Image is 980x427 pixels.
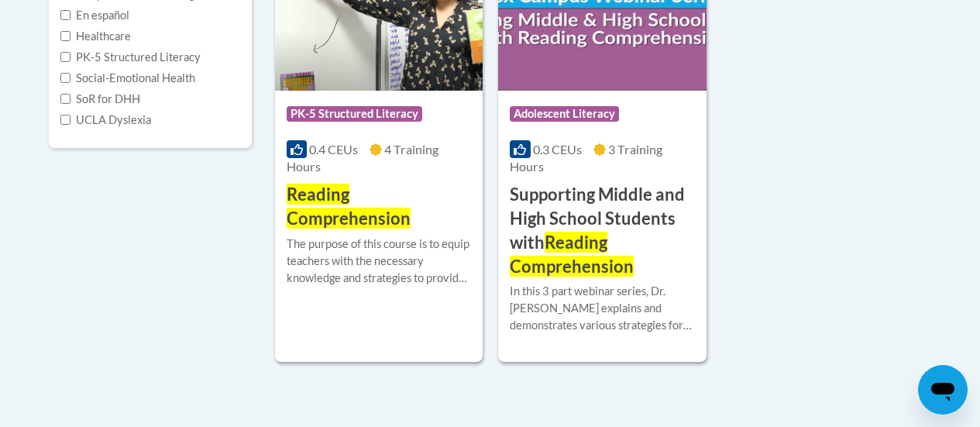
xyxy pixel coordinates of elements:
input: Checkbox for Options [60,94,70,104]
input: Checkbox for Options [60,115,70,125]
label: PK-5 Structured Literacy [60,49,201,66]
input: Checkbox for Options [60,52,70,62]
span: Reading Comprehension [510,232,634,277]
span: PK-5 Structured Literacy [287,106,422,122]
span: 0.3 CEUs [533,142,582,157]
span: Reading Comprehension [287,184,411,229]
div: In this 3 part webinar series, Dr. [PERSON_NAME] explains and demonstrates various strategies for... [510,283,694,334]
label: UCLA Dyslexia [60,112,151,129]
div: The purpose of this course is to equip teachers with the necessary knowledge and strategies to pr... [287,236,471,287]
iframe: Button to launch messaging window [918,365,968,415]
input: Checkbox for Options [60,31,70,41]
span: 0.4 CEUs [309,142,358,157]
label: SoR for DHH [60,91,140,108]
input: Checkbox for Options [60,10,70,20]
span: Adolescent Literacy [510,106,619,122]
label: Healthcare [60,28,131,45]
input: Checkbox for Options [60,73,70,83]
h3: Supporting Middle and High School Students with [510,183,694,278]
label: Social-Emotional Health [60,70,195,87]
label: En español [60,7,129,24]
